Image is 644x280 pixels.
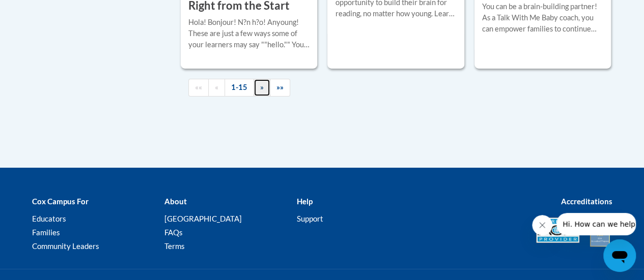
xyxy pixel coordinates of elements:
[208,79,225,97] a: Previous
[296,197,312,206] b: Help
[32,197,89,206] b: Cox Campus For
[276,83,284,91] span: »»
[188,79,209,97] a: Begining
[260,83,264,91] span: »
[270,79,290,97] a: End
[195,83,202,91] span: ««
[603,239,636,272] iframe: Button to launch messaging window
[296,214,323,223] a: Support
[215,83,218,91] span: «
[482,1,603,35] div: You can be a brain-building partner! As a Talk With Me Baby coach, you can empower families to co...
[164,228,182,237] a: FAQs
[587,212,612,248] img: IDA® Accredited
[32,214,66,223] a: Educators
[32,241,99,251] a: Community Leaders
[556,213,636,235] iframe: Message from company
[164,241,184,251] a: Terms
[532,215,552,235] iframe: Close message
[225,79,254,97] a: 1-15
[6,7,82,15] span: Hi. How can we help?
[164,214,241,223] a: [GEOGRAPHIC_DATA]
[254,79,270,97] a: Next
[32,228,60,237] a: Families
[164,197,186,206] b: About
[561,197,612,206] b: Accreditations
[188,17,310,50] div: Hola! Bonjour! N?n h?o! Anyoung! These are just a few ways some of your learners may say ""hello....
